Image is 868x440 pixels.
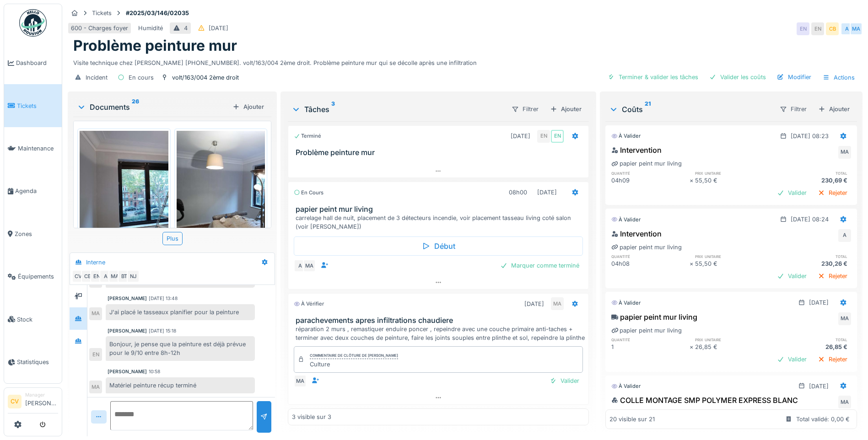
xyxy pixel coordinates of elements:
[809,298,829,307] div: [DATE]
[4,42,62,84] a: Dashboard
[609,415,655,424] div: 20 visible sur 21
[695,337,773,343] h6: prix unitaire
[773,353,810,365] div: Valider
[507,102,543,116] div: Filtrer
[551,297,564,310] div: MA
[773,176,851,185] div: 230,69 €
[4,255,62,298] a: Équipements
[129,73,154,82] div: En cours
[838,396,851,408] div: MA
[8,395,22,408] li: CV
[331,104,335,115] sup: 3
[18,144,58,153] span: Maintenance
[611,395,798,406] div: COLLE MONTAGE SMP POLYMER EXPRESS BLANC
[132,102,139,113] sup: 26
[850,22,863,35] div: MA
[108,295,147,302] div: [PERSON_NAME]
[184,24,188,32] div: 4
[292,413,331,421] div: 3 visible sur 3
[611,170,689,176] h6: quantité
[773,337,851,343] h6: total
[690,176,695,185] div: ×
[611,326,682,335] div: papier peint mur living
[546,103,585,115] div: Ajouter
[15,230,58,238] span: Zones
[89,348,102,361] div: EN
[149,327,176,334] div: [DATE] 15:18
[611,259,689,268] div: 04h08
[8,392,58,413] a: CV Manager[PERSON_NAME]
[149,295,178,302] div: [DATE] 13:48
[814,103,853,115] div: Ajouter
[819,71,859,84] div: Actions
[17,102,58,110] span: Tickets
[86,73,108,82] div: Incident
[108,270,121,283] div: MA
[90,270,103,283] div: EN
[773,187,810,199] div: Valider
[294,189,323,197] div: En cours
[72,270,85,283] div: CV
[611,132,641,140] div: À valider
[310,353,398,359] div: Commentaire de clôture de [PERSON_NAME]
[609,104,772,115] div: Coûts
[773,170,851,176] h6: total
[17,358,58,366] span: Statistiques
[695,176,773,185] div: 55,50 €
[611,145,662,156] div: Intervention
[814,187,851,199] div: Rejeter
[16,59,58,67] span: Dashboard
[695,253,773,259] h6: prix unitaire
[776,102,811,116] div: Filtrer
[17,315,58,324] span: Stock
[4,298,62,340] a: Stock
[537,130,550,143] div: EN
[611,159,682,168] div: papier peint mur living
[604,71,702,83] div: Terminer & valider les tâches
[796,415,850,424] div: Total validé: 0,00 €
[296,205,585,214] h3: papier peint mur living
[294,259,307,272] div: A
[611,243,682,252] div: papier peint mur living
[791,215,829,224] div: [DATE] 08:24
[99,270,112,283] div: A
[695,259,773,268] div: 55,50 €
[149,368,160,375] div: 10:58
[611,299,641,307] div: À valider
[209,24,228,32] div: [DATE]
[814,353,851,365] div: Rejeter
[4,170,62,212] a: Agenda
[294,236,583,256] div: Début
[15,187,58,195] span: Agenda
[524,300,544,308] div: [DATE]
[838,312,851,325] div: MA
[25,392,58,411] li: [PERSON_NAME]
[695,343,773,351] div: 26,85 €
[296,148,585,157] h3: Problème peinture mur
[80,131,168,249] img: bf44atuaaltseqs7gfp8l9yo61ob
[690,259,695,268] div: ×
[537,188,557,197] div: [DATE]
[4,84,62,127] a: Tickets
[611,253,689,259] h6: quantité
[89,381,102,393] div: MA
[838,146,851,159] div: MA
[310,360,398,369] div: Culture
[294,132,321,140] div: Terminé
[645,104,651,115] sup: 21
[77,102,229,113] div: Documents
[611,311,697,322] div: papier peint mur living
[773,71,815,83] div: Modifier
[122,9,193,17] strong: #2025/03/146/02035
[841,22,853,35] div: A
[706,71,770,83] div: Valider les coûts
[71,24,128,32] div: 600 - Charges foyer
[89,307,102,320] div: MA
[611,176,689,185] div: 04h09
[162,232,183,245] div: Plus
[695,170,773,176] h6: prix unitaire
[546,375,583,387] div: Valider
[303,259,316,272] div: MA
[611,228,662,239] div: Intervention
[73,37,237,54] h1: Problème peinture mur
